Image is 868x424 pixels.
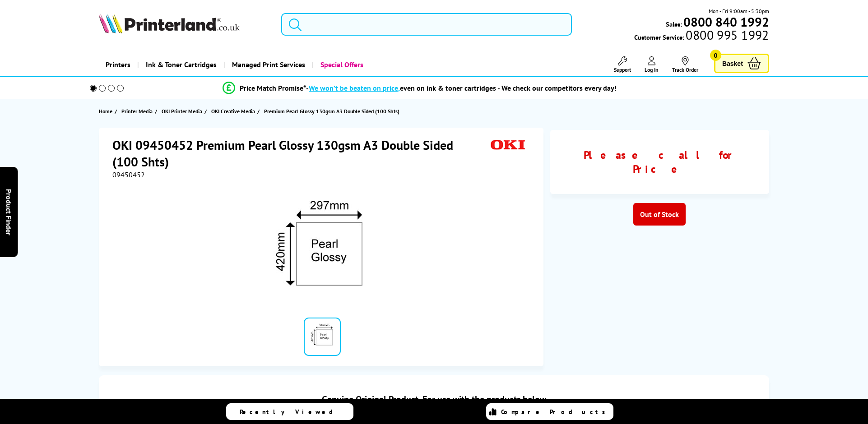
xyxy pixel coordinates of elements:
h1: OKI 09450452 Premium Pearl Glossy 130gsm A3 Double Sided (100 Shts) [112,137,487,170]
span: Printer Media [121,106,153,116]
a: Log In [645,56,659,73]
div: Please call for Price [559,148,760,176]
a: Compare Products [486,403,613,420]
a: Printerland Logo [99,14,269,35]
span: OKI Creative Media [211,106,255,116]
span: Home [99,106,112,116]
span: Recently Viewed [240,408,342,416]
img: Printerland Logo [99,14,240,33]
span: We won’t be beaten on price, [309,83,400,92]
a: Track Order [672,56,698,73]
span: Ink & Toner Cartridges [146,53,217,76]
span: Price Match Promise* [240,83,306,92]
span: Product Finder [5,189,14,235]
div: Genuine Original Product. For use with the products below [108,384,760,414]
a: Printers [99,53,137,76]
a: OKI Printer Media [162,106,204,116]
span: Basket [722,57,743,69]
a: Recently Viewed [226,403,353,420]
a: Support [614,56,631,73]
a: Basket 0 [714,54,769,73]
img: OKI [487,137,529,153]
div: - even on ink & toner cartridges - We check our competitors every day! [306,83,617,92]
a: 0800 840 1992 [682,18,769,26]
span: 0 [710,50,721,61]
span: 0800 995 1992 [684,31,769,39]
a: Home [99,106,115,116]
a: Printer Media [121,106,155,116]
span: OKI Printer Media [162,106,202,116]
span: 09450452 [112,170,145,179]
span: Support [614,66,631,73]
img: OKI 09450452 Premium Pearl Glossy 130gsm A3 Double Sided (100 Shts) [273,197,372,296]
a: Managed Print Services [223,53,312,76]
span: Sales: [666,20,682,28]
a: Special Offers [312,53,370,76]
b: 0800 840 1992 [683,14,769,30]
span: Customer Service: [634,31,769,41]
span: Mon - Fri 9:00am - 5:30pm [709,7,769,15]
span: Premium Pearl Glossy 130gsm A3 Double Sided (100 Shts) [264,108,399,115]
span: Compare Products [501,408,610,416]
a: OKI Creative Media [211,106,257,116]
li: modal_Promise [78,80,762,96]
div: Out of Stock [633,203,686,226]
span: Log In [645,66,659,73]
a: Ink & Toner Cartridges [137,53,223,76]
